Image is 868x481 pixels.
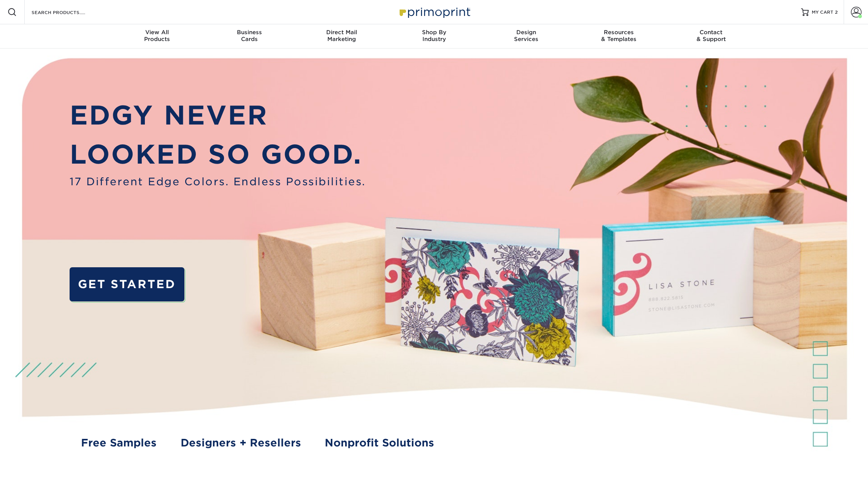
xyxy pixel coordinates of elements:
a: DesignServices [480,24,573,49]
div: Industry [388,29,480,43]
span: Contact [665,29,757,36]
a: GET STARTED [70,267,184,301]
p: EDGY NEVER [70,96,366,135]
a: Designers + Resellers [181,435,301,451]
span: Business [203,29,295,36]
span: Design [480,29,573,36]
img: Primoprint [396,4,472,20]
a: Contact& Support [665,24,757,49]
a: Free Samples [81,435,157,451]
a: Resources& Templates [573,24,665,49]
div: & Templates [573,29,665,43]
div: Marketing [295,29,388,43]
a: BusinessCards [203,24,295,49]
span: Resources [573,29,665,36]
a: Shop ByIndustry [388,24,480,49]
span: 17 Different Edge Colors. Endless Possibilities. [70,174,366,189]
div: Services [480,29,573,43]
p: LOOKED SO GOOD. [70,135,366,174]
a: View AllProducts [111,24,203,49]
a: Direct MailMarketing [295,24,388,49]
span: Shop By [388,29,480,36]
span: MY CART [812,9,833,16]
span: View All [111,29,203,36]
span: Direct Mail [295,29,388,36]
div: Products [111,29,203,43]
div: & Support [665,29,757,43]
input: SEARCH PRODUCTS..... [31,8,105,17]
div: Cards [203,29,295,43]
a: Nonprofit Solutions [325,435,434,451]
span: 2 [835,9,838,15]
